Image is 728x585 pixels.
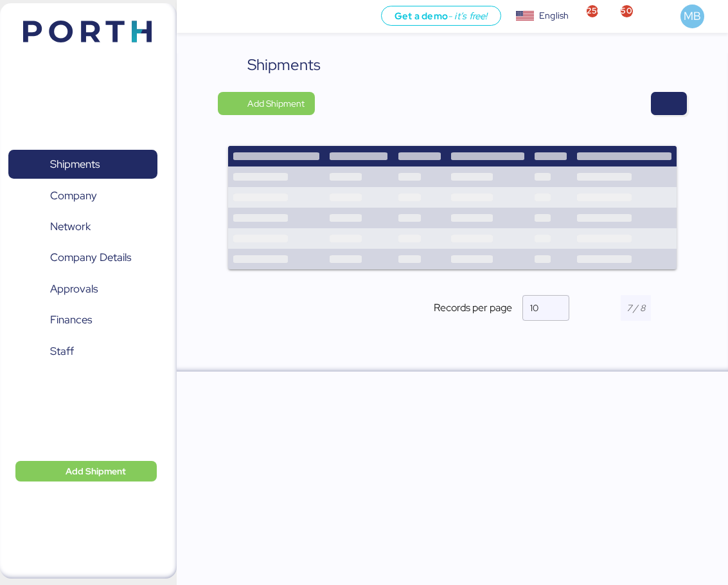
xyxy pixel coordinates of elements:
[66,464,126,479] span: Add Shipment
[247,53,321,76] div: Shipments
[8,150,157,179] a: Shipments
[184,6,206,28] button: Menu
[8,305,157,335] a: Finances
[50,186,97,205] span: Company
[621,295,651,321] input: 7 / 8
[539,9,569,22] div: English
[218,92,315,115] button: Add Shipment
[50,155,100,174] span: Shipments
[8,181,157,210] a: Company
[247,96,305,111] span: Add Shipment
[8,243,157,273] a: Company Details
[434,300,512,316] span: Records per page
[15,461,157,482] button: Add Shipment
[50,310,92,329] span: Finances
[530,302,538,314] span: 10
[50,217,91,236] span: Network
[8,274,157,304] a: Approvals
[50,280,98,298] span: Approvals
[8,212,157,242] a: Network
[8,337,157,366] a: Staff
[50,248,131,267] span: Company Details
[684,8,701,24] span: MB
[50,342,74,361] span: Staff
